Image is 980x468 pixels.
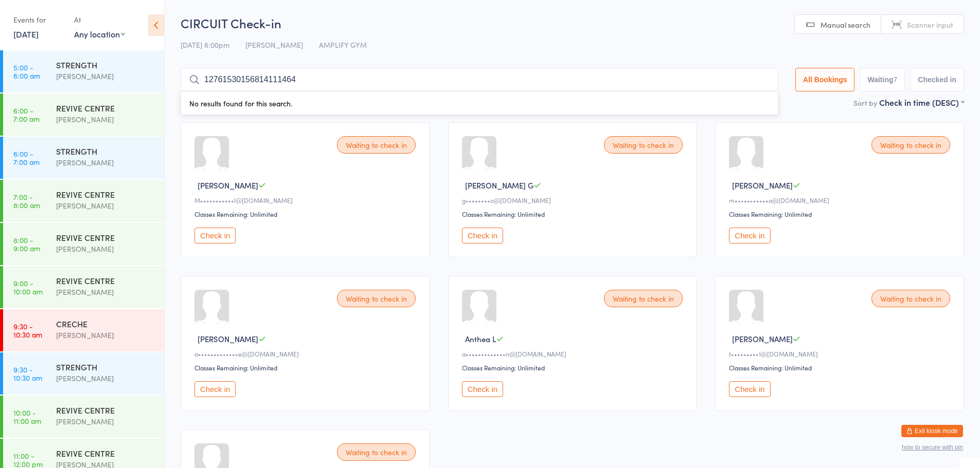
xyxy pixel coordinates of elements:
[13,365,42,382] time: 9:30 - 10:30 am
[56,416,155,427] div: [PERSON_NAME]
[795,68,855,91] button: All Bookings
[56,361,155,372] div: STRENGTH
[56,447,155,459] div: REVIVE CENTRE
[860,68,905,91] button: Waiting7
[13,28,39,40] a: [DATE]
[732,333,793,344] span: [PERSON_NAME]
[462,349,686,358] div: a•••••••••••••n@[DOMAIN_NAME]
[3,50,164,92] a: 5:00 -6:00 amSTRENGTH[PERSON_NAME]
[181,68,778,91] input: Search
[13,236,40,252] time: 8:00 - 9:00 am
[462,228,503,244] button: Check in
[729,381,770,397] button: Check in
[732,180,793,191] span: [PERSON_NAME]
[462,381,503,397] button: Check in
[337,443,416,461] div: Waiting to check in
[56,329,155,341] div: [PERSON_NAME]
[56,102,155,114] div: REVIVE CENTRE
[3,137,164,179] a: 6:00 -7:00 amSTRENGTH[PERSON_NAME]
[13,149,40,166] time: 6:00 - 7:00 am
[729,210,953,218] div: Classes Remaining: Unlimited
[3,180,164,222] a: 7:00 -8:00 amREVIVE CENTRE[PERSON_NAME]
[604,136,683,154] div: Waiting to check in
[894,76,898,84] div: 7
[13,279,43,295] time: 9:00 - 10:00 am
[3,352,164,395] a: 9:30 -10:30 amSTRENGTH[PERSON_NAME]
[729,349,953,358] div: t•••••••••1@[DOMAIN_NAME]
[871,136,950,154] div: Waiting to check in
[729,196,953,204] div: m•••••••••••a@[DOMAIN_NAME]
[3,223,164,265] a: 8:00 -9:00 amREVIVE CENTRE[PERSON_NAME]
[194,228,236,244] button: Check in
[13,63,40,80] time: 5:00 - 6:00 am
[853,98,877,108] label: Sort by
[319,40,367,50] span: AMPLIFY GYM
[3,266,164,308] a: 9:00 -10:00 amREVIVE CENTRE[PERSON_NAME]
[181,14,964,31] h2: CIRCUIT Check-in
[56,200,155,212] div: [PERSON_NAME]
[198,180,258,191] span: [PERSON_NAME]
[194,349,419,358] div: a•••••••••••••e@[DOMAIN_NAME]
[729,228,770,244] button: Check in
[907,20,953,30] span: Scanner input
[337,136,416,154] div: Waiting to check in
[194,381,236,397] button: Check in
[13,106,40,123] time: 6:00 - 7:00 am
[465,180,533,191] span: [PERSON_NAME] G
[902,444,963,451] button: how to secure with pin
[198,333,258,344] span: [PERSON_NAME]
[181,40,229,50] span: [DATE] 6:00pm
[56,275,155,286] div: REVIVE CENTRE
[56,59,155,70] div: STRENGTH
[13,11,64,28] div: Events for
[56,372,155,384] div: [PERSON_NAME]
[56,145,155,157] div: STRENGTH
[3,93,164,136] a: 6:00 -7:00 amREVIVE CENTRE[PERSON_NAME]
[56,286,155,298] div: [PERSON_NAME]
[879,97,964,108] div: Check in time (DESC)
[74,28,125,40] div: Any location
[13,452,43,468] time: 11:00 - 12:00 pm
[56,70,155,82] div: [PERSON_NAME]
[901,425,963,437] button: Exit kiosk mode
[56,189,155,200] div: REVIVE CENTRE
[194,196,419,204] div: M•••••••••••l@[DOMAIN_NAME]
[871,290,950,307] div: Waiting to check in
[56,114,155,125] div: [PERSON_NAME]
[3,396,164,438] a: 10:00 -11:00 amREVIVE CENTRE[PERSON_NAME]
[910,68,964,91] button: Checked in
[337,290,416,307] div: Waiting to check in
[194,210,419,218] div: Classes Remaining: Unlimited
[245,40,303,50] span: [PERSON_NAME]
[56,157,155,169] div: [PERSON_NAME]
[13,193,40,209] time: 7:00 - 8:00 am
[13,408,41,425] time: 10:00 - 11:00 am
[56,232,155,243] div: REVIVE CENTRE
[194,363,419,372] div: Classes Remaining: Unlimited
[56,318,155,329] div: CRECHE
[3,309,164,351] a: 9:30 -10:30 amCRECHE[PERSON_NAME]
[181,91,778,115] div: No results found for this search.
[56,243,155,255] div: [PERSON_NAME]
[56,404,155,416] div: REVIVE CENTRE
[465,333,496,344] span: Anthea L
[13,322,42,339] time: 9:30 - 10:30 am
[462,363,686,372] div: Classes Remaining: Unlimited
[604,290,683,307] div: Waiting to check in
[462,196,686,204] div: g••••••••o@[DOMAIN_NAME]
[821,20,870,30] span: Manual search
[74,11,125,28] div: At
[462,210,686,218] div: Classes Remaining: Unlimited
[729,363,953,372] div: Classes Remaining: Unlimited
